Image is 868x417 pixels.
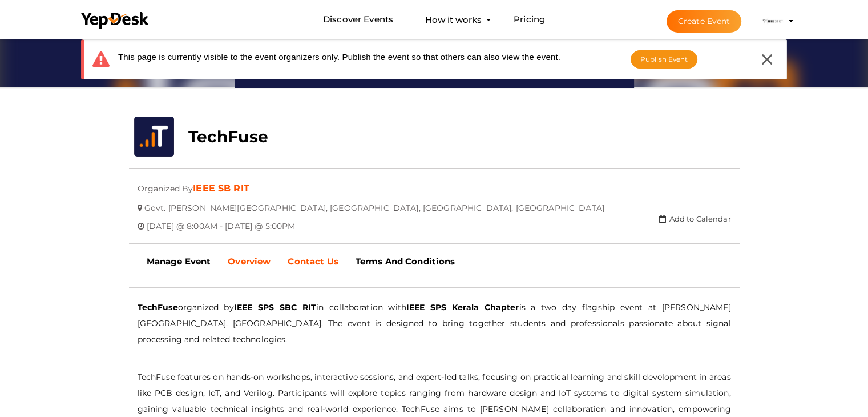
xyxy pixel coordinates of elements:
button: How it works [422,9,485,30]
a: Contact Us [279,247,346,276]
a: Add to Calendar [659,214,730,223]
b: Contact Us [288,256,338,267]
b: IEEE SPS SBC RIT [234,302,316,312]
a: IEEE SB RIT [193,183,249,194]
a: Pricing [514,9,545,30]
a: Overview [219,247,279,276]
p: organized by in collaboration with is a two day flagship event at [PERSON_NAME][GEOGRAPHIC_DATA],... [138,299,731,347]
span: [DATE] @ 8:00AM - [DATE] @ 5:00PM [147,212,296,231]
b: Terms And Conditions [356,256,455,267]
img: ACg8ocLqu5jM_oAeKNg0It_CuzWY7FqhiTBdQx-M6CjW58AJd_s4904=s100 [761,10,784,33]
button: Publish Event [631,50,698,69]
a: Manage Event [138,247,220,276]
b: Manage Event [147,256,211,267]
b: TechFuse [188,127,268,146]
button: Create Event [667,10,742,33]
span: Govt. [PERSON_NAME][GEOGRAPHIC_DATA], [GEOGRAPHIC_DATA], [GEOGRAPHIC_DATA], [GEOGRAPHIC_DATA] [144,194,604,213]
b: Overview [228,256,271,267]
div: This page is currently visible to the event organizers only. Publish the event so that others can... [92,51,560,68]
a: Terms And Conditions [347,247,464,276]
span: Organized By [138,175,193,194]
a: Discover Events [323,9,393,30]
b: TechFuse [138,302,178,312]
span: Publish Event [640,55,688,63]
b: IEEE SPS Kerala Chapter [406,302,519,312]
